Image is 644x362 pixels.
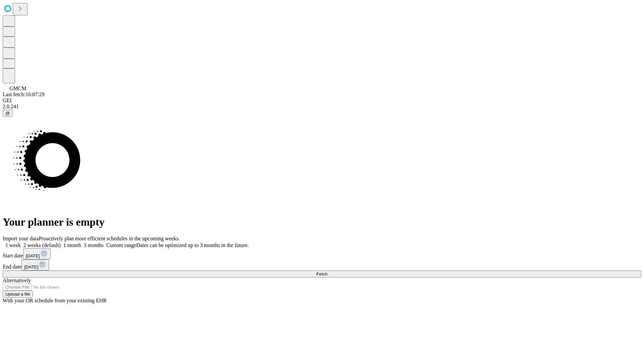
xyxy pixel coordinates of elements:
[84,242,104,248] span: 3 months
[21,259,49,270] button: [DATE]
[24,264,38,269] span: [DATE]
[3,104,641,110] div: 2.0.241
[5,111,10,116] span: @
[3,298,107,303] span: With your OR schedule from your existing EHR
[3,278,31,283] span: Alternatively
[9,85,26,91] span: GMCM
[3,248,641,259] div: Start date
[3,236,39,241] span: Import your data
[63,242,81,248] span: 1 month
[3,291,33,298] button: Upload a file
[3,216,641,228] h1: Your planner is empty
[23,248,51,259] button: [DATE]
[26,253,40,258] span: [DATE]
[3,110,13,117] button: @
[3,259,641,270] div: End date
[106,242,136,248] span: Custom range
[5,242,21,248] span: 1 week
[3,92,45,97] span: Last fetch: 16:07:29
[3,98,641,104] div: GEI
[39,236,180,241] span: Proactively plan more efficient schedules in the upcoming weeks.
[136,242,249,248] span: Dates can be optimized up to 3 months in the future.
[23,242,61,248] span: 2 weeks (default)
[3,270,641,278] button: Fetch
[316,271,327,277] span: Fetch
